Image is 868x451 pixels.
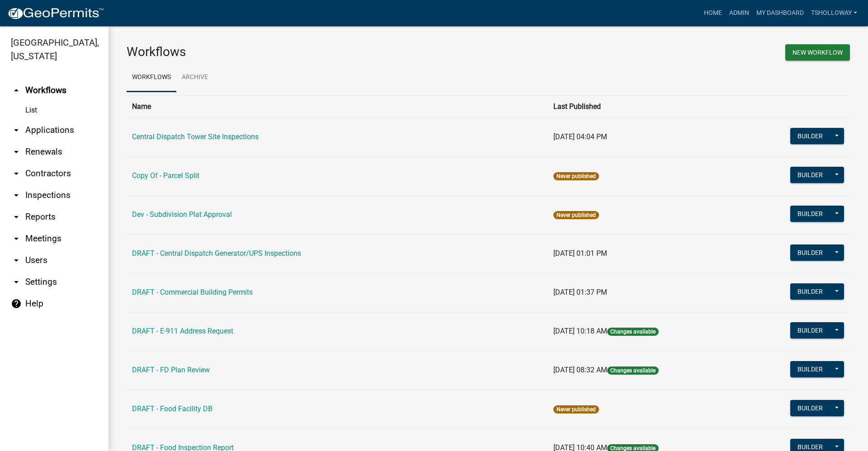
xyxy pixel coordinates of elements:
[11,190,22,201] i: arrow_drop_down
[127,44,481,60] h3: Workflows
[127,95,548,117] th: Name
[132,132,259,141] a: Central Dispatch Tower Site Inspections
[553,132,607,141] span: [DATE] 04:04 PM
[132,210,232,219] a: Dev - Subdivision Plat Approval
[132,366,210,374] a: DRAFT - FD Plan Review
[790,361,830,377] button: Builder
[790,283,830,300] button: Builder
[553,405,599,413] span: Never published
[11,233,22,244] i: arrow_drop_down
[11,125,22,136] i: arrow_drop_down
[132,249,301,258] a: DRAFT - Central Dispatch Generator/UPS Inspections
[790,400,830,416] button: Builder
[790,167,830,183] button: Builder
[11,277,22,287] i: arrow_drop_down
[807,5,861,22] a: tsholloway
[607,328,659,336] span: Changes available
[553,211,599,219] span: Never published
[785,44,850,61] button: New Workflow
[553,172,599,180] span: Never published
[127,63,176,92] a: Workflows
[11,298,22,309] i: help
[790,244,830,261] button: Builder
[132,288,253,296] a: DRAFT - Commercial Building Permits
[11,85,22,96] i: arrow_drop_up
[132,404,212,413] a: DRAFT - Food Facility DB
[132,327,233,335] a: DRAFT - E-911 Address Request
[553,288,607,296] span: [DATE] 01:37 PM
[607,366,659,375] span: Changes available
[790,206,830,222] button: Builder
[132,171,199,180] a: Copy Of - Parcel Split
[553,366,607,374] span: [DATE] 08:32 AM
[548,95,741,117] th: Last Published
[11,211,22,222] i: arrow_drop_down
[790,128,830,144] button: Builder
[753,5,807,22] a: My Dashboard
[11,255,22,266] i: arrow_drop_down
[176,63,213,92] a: Archive
[11,168,22,179] i: arrow_drop_down
[790,322,830,338] button: Builder
[553,249,607,258] span: [DATE] 01:01 PM
[11,146,22,157] i: arrow_drop_down
[726,5,753,22] a: Admin
[700,5,726,22] a: Home
[553,327,607,335] span: [DATE] 10:18 AM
